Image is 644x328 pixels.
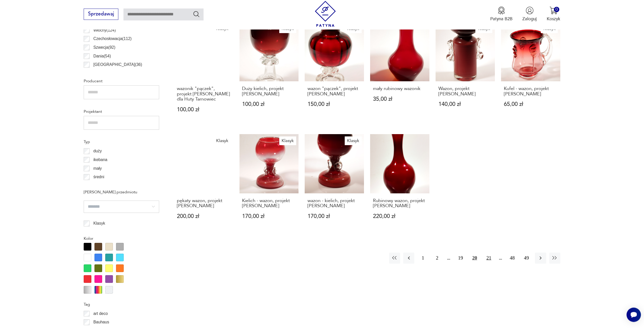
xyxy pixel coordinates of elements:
[417,253,428,264] button: 1
[84,8,118,20] button: Sprzedawaj
[242,102,296,107] p: 100,00 zł
[174,22,233,124] a: Klasykwazonik "pączek", projekt Jerzy Słuczan-Orkusz dla Huty Tarnowiecwazonik "pączek", projekt ...
[483,253,494,264] button: 21
[490,6,513,22] a: Ikona medaluPatyna B2B
[547,16,560,22] p: Koszyk
[93,310,108,317] p: art deco
[438,102,492,107] p: 140,00 zł
[177,198,230,209] h3: pękaty wazon, projekt [PERSON_NAME]
[174,134,233,231] a: Klasykpękaty wazon, projekt Jerzy Słuczan-Orkuszpękaty wazon, projekt [PERSON_NAME]200,00 zł
[84,12,118,16] a: Sprzedawaj
[305,22,364,124] a: Klasykwazon "pączek", projekt Jerzy Słuczan-Orkuszwazon "pączek", projekt [PERSON_NAME]150,00 zł
[521,253,532,264] button: 49
[307,86,361,97] h3: wazon "pączek", projekt [PERSON_NAME]
[373,198,427,209] h3: Rubinowy wazon, projekt [PERSON_NAME]
[84,235,159,242] p: Kolor
[93,165,102,172] p: mały
[490,16,513,22] p: Patyna B2B
[370,22,429,124] a: mały rubinowy wazonikmały rubinowy wazonik35,00 zł
[522,6,537,22] button: Zaloguj
[522,16,537,22] p: Zaloguj
[526,6,534,14] img: Ikonka użytkownika
[239,134,299,231] a: KlasykKielich - wazon, projekt Jerzy Słuczan-OrkuszKielich - wazon, projekt [PERSON_NAME]170,00 zł
[455,253,466,264] button: 19
[627,307,641,322] iframe: Smartsupp widget button
[93,61,142,68] p: [GEOGRAPHIC_DATA] ( 36 )
[93,174,104,180] p: średni
[370,134,429,231] a: Rubinowy wazon, projekt Stefan SadowskiRubinowy wazon, projekt [PERSON_NAME]220,00 zł
[242,198,296,209] h3: Kielich - wazon, projekt [PERSON_NAME]
[550,6,558,14] img: Ikona koszyka
[497,6,505,14] img: Ikona medalu
[504,102,558,107] p: 65,00 zł
[193,10,200,18] button: Szukaj
[239,22,299,124] a: KlasykDuży kielich, projekt Jerzy Słuczan-OrkuszDuży kielich, projekt [PERSON_NAME]100,00 zł
[177,86,230,102] h3: wazonik "pączek", projekt [PERSON_NAME] dla Huty Tarnowiec
[93,156,108,163] p: ikebana
[93,44,116,51] p: Szwecja ( 92 )
[547,6,560,22] button: 0Koszyk
[554,7,559,12] div: 0
[93,27,116,34] p: Włochy ( 124 )
[373,96,427,102] p: 35,00 zł
[307,198,361,209] h3: wazon - kielich, projekt [PERSON_NAME]
[84,138,159,145] p: Typ
[177,107,230,112] p: 100,00 zł
[504,86,558,97] h3: Kufel - wazon, projekt [PERSON_NAME]
[242,214,296,219] p: 170,00 zł
[93,148,102,154] p: duży
[436,22,495,124] a: KlasykWazon, projekt Jerzy Słuczan-OrkuszWazon, projekt [PERSON_NAME]140,00 zł
[242,86,296,97] h3: Duży kielich, projekt [PERSON_NAME]
[84,78,159,84] p: Producent
[490,6,513,22] button: Patyna B2B
[373,214,427,219] p: 220,00 zł
[438,86,492,97] h3: Wazon, projekt [PERSON_NAME]
[93,35,132,42] p: Czechosłowacja ( 112 )
[312,1,338,27] img: Patyna - sklep z meblami i dekoracjami vintage
[431,253,443,264] button: 2
[177,214,230,219] p: 200,00 zł
[507,253,518,264] button: 48
[501,22,560,124] a: KlasykKufel - wazon, projekt Jerzy Słuczan-OrkuszKufel - wazon, projekt [PERSON_NAME]65,00 zł
[93,53,111,59] p: Dania ( 54 )
[93,220,105,227] p: Klasyk
[305,134,364,231] a: Klasykwazon - kielich, projekt Jerzy Słuczan-Orkuszwazon - kielich, projekt [PERSON_NAME]170,00 zł
[307,214,361,219] p: 170,00 zł
[84,189,159,195] p: [PERSON_NAME] przedmiotu
[307,102,361,107] p: 150,00 zł
[373,86,427,91] h3: mały rubinowy wazonik
[84,301,159,308] p: Tag
[93,70,114,77] p: Francja ( 34 )
[469,253,480,264] button: 20
[93,319,109,325] p: Bauhaus
[84,108,159,115] p: Projektant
